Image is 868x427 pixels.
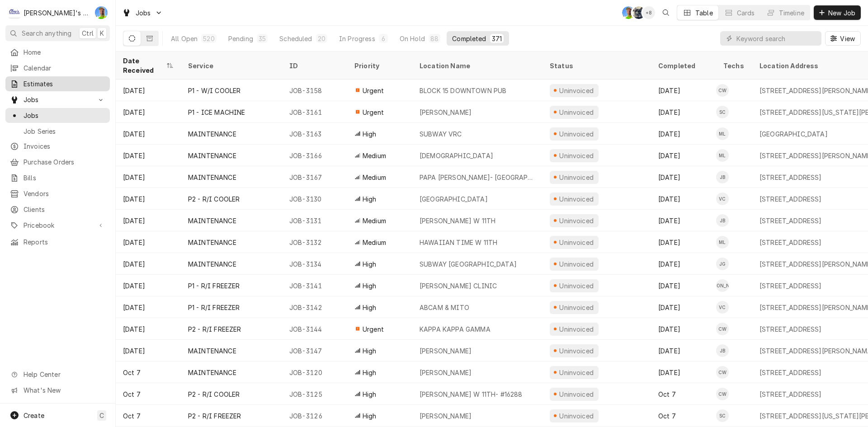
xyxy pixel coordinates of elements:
div: SUBWAY VRC [420,129,462,139]
div: Cards [737,8,755,18]
div: Joey Brabb's Avatar [716,214,729,227]
span: Vendors [24,189,105,198]
span: New Job [826,8,857,18]
button: Search anythingCtrlK [5,25,110,41]
div: ID [289,61,338,70]
span: Medium [363,216,386,225]
div: Uninvoiced [558,151,595,160]
div: HAWAIIAN TIME W 11TH [420,238,497,247]
span: High [363,368,377,377]
div: JOB-3161 [282,101,347,123]
div: PAPA [PERSON_NAME]- [GEOGRAPHIC_DATA] [420,173,535,182]
a: Calendar [5,61,110,75]
span: Medium [363,238,386,247]
div: P1 - R/I FREEZER [188,281,240,291]
span: Home [24,47,105,57]
div: JOB-3167 [282,166,347,188]
a: Jobs [5,108,110,123]
div: Clay's Refrigeration's Avatar [8,6,21,19]
div: [STREET_ADDRESS] [759,281,822,291]
div: Completed [452,34,486,43]
div: JOB-3141 [282,275,347,296]
div: JOB-3130 [282,188,347,210]
div: [DATE] [651,210,716,231]
div: GA [95,6,108,19]
div: [DATE] [116,123,181,145]
a: Go to Help Center [5,367,110,382]
div: Uninvoiced [558,303,595,312]
div: SUBWAY [GEOGRAPHIC_DATA] [420,259,517,269]
div: Uninvoiced [558,238,595,247]
span: High [363,281,377,291]
div: Cameron Ward's Avatar [716,388,729,400]
div: [DATE] [651,296,716,318]
div: JB [716,214,729,227]
div: [STREET_ADDRESS] [759,324,822,334]
span: Bills [24,173,105,183]
div: 520 [203,34,214,43]
div: JOB-3144 [282,318,347,340]
div: [DATE] [651,80,716,101]
div: 6 [381,34,386,43]
div: MAINTENANCE [188,151,236,160]
span: View [838,34,857,43]
a: Estimates [5,76,110,91]
div: Mikah Levitt-Freimuth's Avatar [716,236,729,249]
div: [STREET_ADDRESS] [759,194,822,204]
div: MAINTENANCE [188,216,236,225]
div: P2 - R/I COOLER [188,389,240,399]
div: ML [716,149,729,162]
div: Steven Cramer's Avatar [716,106,729,118]
div: Uninvoiced [558,216,595,225]
div: Techs [723,61,745,70]
div: Justin Achter's Avatar [716,279,729,292]
span: High [363,259,377,269]
input: Keyword search [736,31,817,46]
div: + 8 [642,6,655,19]
div: Completed [658,61,707,70]
div: [STREET_ADDRESS] [759,389,822,399]
div: MAINTENANCE [188,259,236,269]
div: MAINTENANCE [188,129,236,139]
div: Joey Brabb's Avatar [716,171,729,183]
div: [DATE] [116,318,181,340]
span: Help Center [24,370,104,379]
div: MAINTENANCE [188,346,236,356]
span: High [363,411,377,421]
div: JB [716,171,729,183]
div: Timeline [779,8,804,18]
div: ABCAM & MITO [420,303,469,312]
div: [DATE] [116,145,181,166]
div: Cameron Ward's Avatar [716,323,729,335]
span: Medium [363,173,386,182]
span: Urgent [363,324,384,334]
div: CW [716,366,729,379]
a: Clients [5,202,110,217]
div: Service [188,61,273,70]
div: JOB-3125 [282,383,347,405]
div: 35 [259,34,266,43]
div: [DATE] [651,318,716,340]
div: JB [716,344,729,357]
span: Medium [363,151,386,160]
span: Jobs [24,111,105,120]
div: [PERSON_NAME] W 11TH- #16288 [420,389,522,399]
span: High [363,389,377,399]
div: Table [695,8,713,18]
div: ML [716,236,729,249]
div: [DATE] [651,145,716,166]
div: [DATE] [651,253,716,275]
div: [DATE] [651,231,716,253]
div: P2 - R/I FREEZER [188,411,241,421]
div: [GEOGRAPHIC_DATA] [420,194,488,204]
div: Uninvoiced [558,389,595,399]
div: JOB-3134 [282,253,347,275]
a: Go to Jobs [118,5,166,20]
div: Uninvoiced [558,281,595,291]
div: ML [716,127,729,140]
div: Cameron Ward's Avatar [716,84,729,97]
div: In Progress [339,34,375,43]
div: Uninvoiced [558,346,595,356]
div: Priority [354,61,403,70]
div: [STREET_ADDRESS] [759,173,822,182]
